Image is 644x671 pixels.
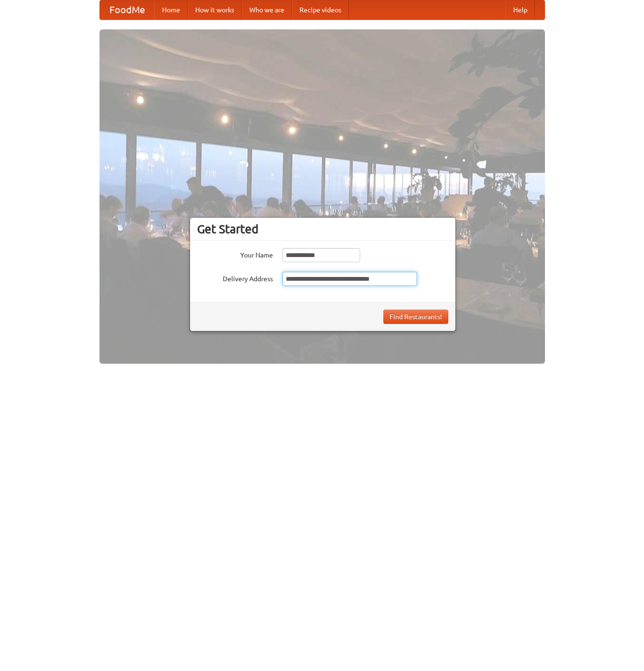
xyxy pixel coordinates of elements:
button: Find Restaurants! [383,310,448,324]
a: Recipe videos [292,0,349,19]
a: FoodMe [100,0,154,19]
a: Home [154,0,188,19]
h3: Get Started [197,222,448,236]
a: Help [506,0,535,19]
label: Delivery Address [197,272,273,284]
a: Who we are [242,0,292,19]
a: How it works [188,0,242,19]
label: Your Name [197,248,273,260]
